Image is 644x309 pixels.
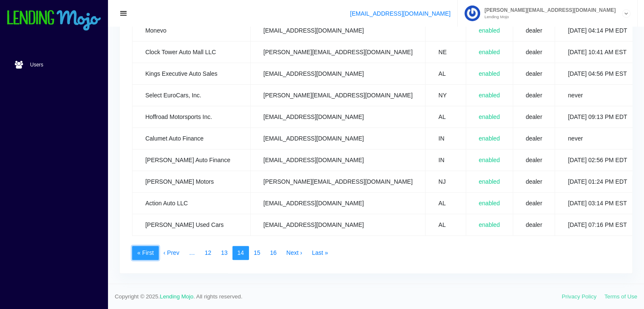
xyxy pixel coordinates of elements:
td: dealer [513,149,555,171]
td: [EMAIL_ADDRESS][DOMAIN_NAME] [251,19,426,41]
a: 12 [199,246,216,260]
td: Monevo [133,19,251,41]
span: Copyright © 2025. . All rights reserved. [115,292,562,301]
span: Users [30,62,43,67]
span: enabled [479,221,500,228]
img: Profile image [464,6,480,21]
nav: pager [132,246,620,260]
span: enabled [479,113,500,120]
a: Last » [307,246,333,260]
a: Next › [281,246,307,260]
td: [DATE] 07:16 PM EST [555,214,640,235]
td: [DATE] 04:14 PM EDT [555,19,640,41]
td: [PERSON_NAME][EMAIL_ADDRESS][DOMAIN_NAME] [251,171,426,192]
td: dealer [513,84,555,106]
span: enabled [479,200,500,207]
td: NJ [426,171,466,192]
td: Kings Executive Auto Sales [133,63,251,84]
td: dealer [513,63,555,84]
span: enabled [479,70,500,77]
td: [EMAIL_ADDRESS][DOMAIN_NAME] [251,149,426,171]
td: AL [426,63,466,84]
td: dealer [513,127,555,149]
a: ‹ Prev [158,246,184,260]
a: Terms of Use [604,293,637,300]
span: enabled [479,135,500,142]
td: [PERSON_NAME] Motors [133,171,251,192]
td: Hoffroad Motorsports Inc. [133,106,251,127]
td: AL [426,106,466,127]
a: Privacy Policy [562,293,597,300]
td: [EMAIL_ADDRESS][DOMAIN_NAME] [251,192,426,214]
span: … [184,246,200,260]
span: [PERSON_NAME][EMAIL_ADDRESS][DOMAIN_NAME] [480,8,616,13]
td: [EMAIL_ADDRESS][DOMAIN_NAME] [251,214,426,235]
span: enabled [479,49,500,55]
span: 14 [232,246,249,260]
td: NE [426,41,466,63]
span: enabled [479,178,500,185]
td: [PERSON_NAME][EMAIL_ADDRESS][DOMAIN_NAME] [251,84,426,106]
td: Select EuroCars, Inc. [133,84,251,106]
td: dealer [513,171,555,192]
small: Lending Mojo [480,15,616,19]
td: IN [426,127,466,149]
td: AL [426,214,466,235]
td: IN [426,149,466,171]
td: [DATE] 03:14 PM EST [555,192,640,214]
td: [DATE] 02:56 PM EDT [555,149,640,171]
span: enabled [479,92,500,99]
td: [DATE] 01:24 PM EDT [555,171,640,192]
td: never [555,84,640,106]
td: [DATE] 04:56 PM EST [555,63,640,84]
a: [EMAIL_ADDRESS][DOMAIN_NAME] [350,10,451,17]
a: 15 [249,246,265,260]
td: [DATE] 09:13 PM EDT [555,106,640,127]
td: dealer [513,214,555,235]
td: Clock Tower Auto Mall LLC [133,41,251,63]
td: [PERSON_NAME] Auto Finance [133,149,251,171]
td: [DATE] 10:41 AM EST [555,41,640,63]
td: [PERSON_NAME][EMAIL_ADDRESS][DOMAIN_NAME] [251,41,426,63]
a: 16 [265,246,282,260]
td: Calumet Auto Finance [133,127,251,149]
a: Lending Mojo [160,293,193,300]
td: [EMAIL_ADDRESS][DOMAIN_NAME] [251,63,426,84]
a: « First [132,246,159,260]
img: logo-small.png [6,10,102,31]
td: Action Auto LLC [133,192,251,214]
span: enabled [479,27,500,34]
td: dealer [513,19,555,41]
td: dealer [513,106,555,127]
a: 13 [216,246,233,260]
span: enabled [479,157,500,163]
td: dealer [513,192,555,214]
td: dealer [513,41,555,63]
td: never [555,127,640,149]
td: [PERSON_NAME] Used Cars [133,214,251,235]
td: AL [426,192,466,214]
td: [EMAIL_ADDRESS][DOMAIN_NAME] [251,106,426,127]
td: NY [426,84,466,106]
td: [EMAIL_ADDRESS][DOMAIN_NAME] [251,127,426,149]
